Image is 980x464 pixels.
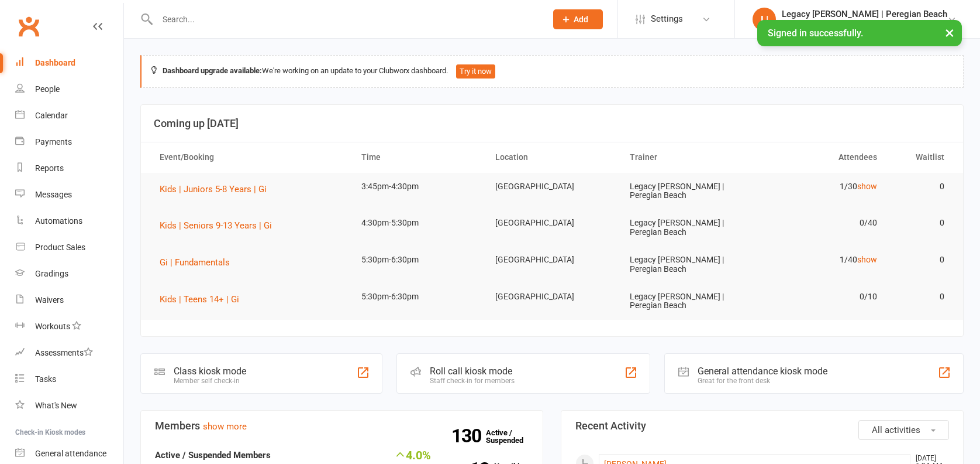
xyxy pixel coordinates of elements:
strong: 130 [451,427,486,445]
div: People [35,84,60,94]
div: Great for the front desk [698,377,827,385]
button: Kids | Juniors 5-8 Years | Gi [160,182,275,196]
strong: Dashboard upgrade available: [163,66,262,75]
button: Add [553,9,603,29]
a: Messages [15,182,123,208]
div: General attendance kiosk mode [698,366,827,377]
h3: Recent Activity [575,420,949,432]
div: Staff check-in for members [430,377,515,385]
span: Settings [651,6,683,32]
button: × [939,20,960,45]
td: 1/40 [753,246,888,274]
td: [GEOGRAPHIC_DATA] [485,209,619,237]
td: 0 [888,283,955,311]
th: Trainer [619,142,754,172]
button: Gi | Fundamentals [160,255,238,269]
td: 1/30 [753,173,888,200]
span: Kids | Teens 14+ | Gi [160,294,239,305]
div: 4.0% [388,448,431,461]
div: We're working on an update to your Clubworx dashboard. [140,55,964,88]
td: Legacy [PERSON_NAME] | Peregian Beach [619,209,754,246]
td: Legacy [PERSON_NAME] | Peregian Beach [619,246,754,283]
span: Gi | Fundamentals [160,257,230,268]
div: L| [753,8,776,31]
div: Gradings [35,269,68,278]
div: Legacy [PERSON_NAME] [782,19,947,30]
button: Kids | Teens 14+ | Gi [160,292,247,306]
div: Waivers [35,295,64,305]
td: 0/40 [753,209,888,237]
th: Event/Booking [149,142,351,172]
a: Reports [15,155,123,182]
td: 5:30pm-6:30pm [351,283,485,311]
th: Waitlist [888,142,955,172]
a: People [15,76,123,103]
td: [GEOGRAPHIC_DATA] [485,283,619,311]
td: 0 [888,209,955,237]
a: Assessments [15,340,123,366]
td: 0 [888,246,955,274]
a: Tasks [15,366,123,393]
div: Workouts [35,322,70,331]
td: Legacy [PERSON_NAME] | Peregian Beach [619,283,754,320]
div: Member self check-in [174,377,246,385]
th: Attendees [753,142,888,172]
button: All activities [858,420,949,440]
strong: Active / Suspended Members [155,450,271,460]
td: 5:30pm-6:30pm [351,246,485,274]
div: Dashboard [35,58,75,67]
div: Roll call kiosk mode [430,366,515,377]
td: 0 [888,173,955,200]
td: 4:30pm-5:30pm [351,209,485,237]
div: General attendance [35,449,106,458]
a: Gradings [15,261,123,287]
th: Location [485,142,619,172]
td: Legacy [PERSON_NAME] | Peregian Beach [619,173,754,210]
td: 3:45pm-4:30pm [351,173,485,200]
td: [GEOGRAPHIC_DATA] [485,246,619,274]
div: Payments [35,137,72,146]
td: [GEOGRAPHIC_DATA] [485,173,619,200]
a: show more [203,421,247,432]
a: Automations [15,208,123,234]
td: 0/10 [753,283,888,311]
h3: Members [155,420,529,432]
button: Try it now [456,64,495,79]
input: Search... [154,11,538,28]
h3: Coming up [DATE] [154,118,950,129]
div: Calendar [35,111,68,120]
a: 130Active / Suspended [486,420,537,453]
a: show [857,255,877,264]
span: All activities [872,425,920,435]
span: Add [574,15,588,24]
div: Legacy [PERSON_NAME] | Peregian Beach [782,9,947,19]
a: Calendar [15,103,123,129]
div: Product Sales [35,243,85,252]
th: Time [351,142,485,172]
div: Reports [35,163,64,173]
div: What's New [35,401,77,410]
a: Clubworx [14,12,43,41]
div: Class kiosk mode [174,366,246,377]
a: Product Sales [15,234,123,261]
a: Waivers [15,287,123,313]
button: Kids | Seniors 9-13 Years | Gi [160,219,280,233]
div: Assessments [35,348,93,357]
span: Signed in successfully. [768,28,863,39]
div: Messages [35,190,72,199]
a: Workouts [15,313,123,340]
div: Automations [35,216,82,226]
a: Dashboard [15,50,123,76]
a: What's New [15,393,123,419]
span: Kids | Juniors 5-8 Years | Gi [160,184,267,195]
div: Tasks [35,374,56,384]
a: show [857,182,877,191]
span: Kids | Seniors 9-13 Years | Gi [160,220,272,231]
a: Payments [15,129,123,155]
